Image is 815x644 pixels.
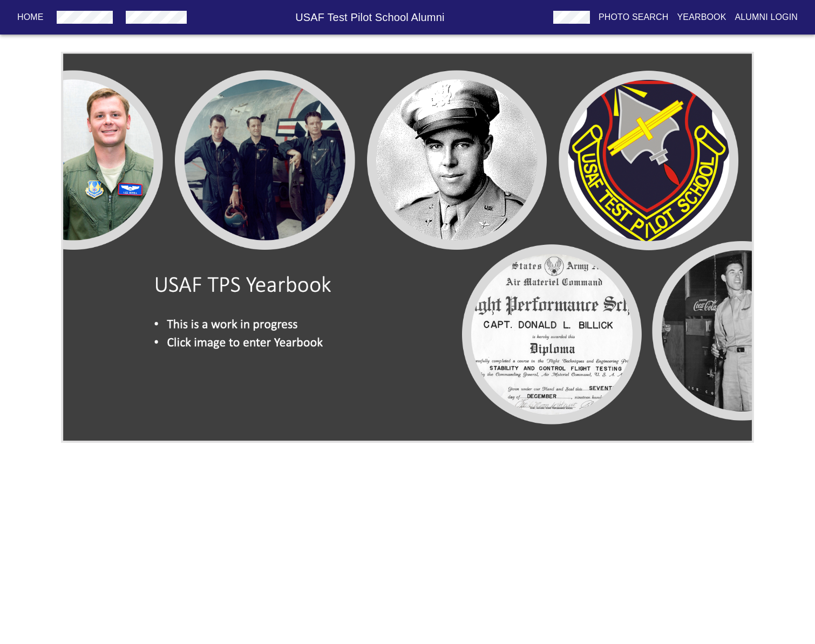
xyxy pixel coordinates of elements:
button: Photo Search [594,8,673,27]
p: Alumni Login [735,11,798,24]
p: Home [17,11,44,24]
img: yearbook-collage [61,52,754,443]
p: Photo Search [599,11,669,24]
p: Yearbook [677,11,726,24]
h6: USAF Test Pilot School Alumni [191,9,549,26]
button: Yearbook [673,8,730,27]
button: Alumni Login [731,8,803,27]
button: Home [13,8,48,27]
